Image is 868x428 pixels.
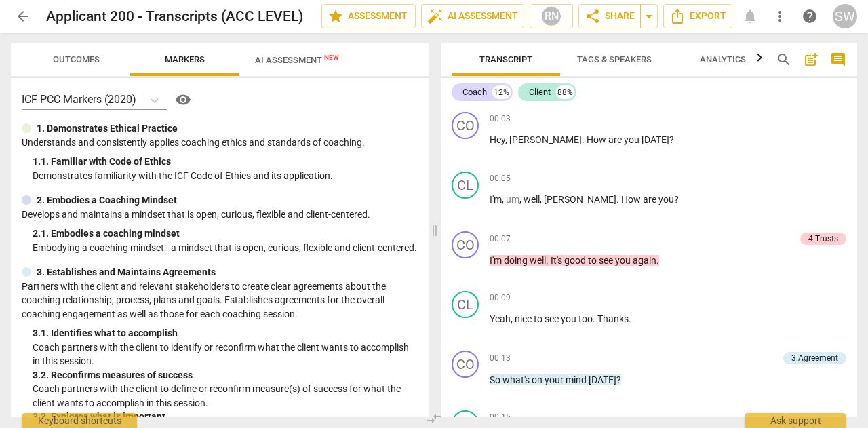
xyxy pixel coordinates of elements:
span: ? [674,194,679,205]
span: Thanks [597,313,629,324]
span: post_add [803,52,819,68]
button: Assessment [321,4,416,28]
div: Coach [462,85,487,99]
span: too [578,313,593,324]
p: Understands and consistently applies coaching ethics and standards of coaching. [22,136,418,150]
div: 4.Trusts [808,233,838,245]
button: Add summary [800,49,822,71]
span: Export [669,8,726,24]
span: again [633,255,656,266]
p: Develops and maintains a mindset that is open, curious, flexible and client-centered. [22,208,418,222]
span: . [546,255,551,266]
div: 12% [492,85,511,99]
span: , [519,194,524,205]
div: 1. 1. Familiar with Code of Ethics [33,155,418,169]
p: Coach partners with the client to identify or reconfirm what the client wants to accomplish in th... [33,341,418,368]
span: . [629,313,631,324]
span: are [643,194,658,205]
span: . [656,255,659,266]
span: How [587,134,608,145]
span: auto_fix_high [427,8,443,24]
span: . [593,313,597,324]
span: nice [515,313,534,324]
button: Search [773,49,795,71]
span: , [540,194,544,205]
div: Change speaker [452,291,479,318]
button: RN [530,4,573,28]
span: you [658,194,674,205]
button: SW [833,4,857,28]
span: you [615,255,633,266]
span: 00:03 [490,113,511,125]
span: ? [669,134,674,145]
p: ICF PCC Markers (2020) [22,92,136,107]
span: It's [551,255,564,266]
span: [PERSON_NAME] [509,134,582,145]
span: Outcomes [53,54,100,64]
span: I'm [490,255,504,266]
span: Markers [165,54,205,64]
div: Ask support [745,413,846,428]
span: ? [616,374,621,385]
span: are [608,134,624,145]
div: Change speaker [452,112,479,139]
span: you [561,313,578,324]
span: arrow_drop_down [641,8,657,24]
span: 00:09 [490,292,511,304]
span: search [776,52,792,68]
a: Help [167,89,194,111]
a: Help [797,4,822,28]
span: , [502,194,506,205]
p: 1. Demonstrates Ethical Practice [37,121,178,136]
span: . [616,194,621,205]
div: Client [529,85,551,99]
span: 00:05 [490,173,511,184]
span: to [534,313,545,324]
span: more_vert [772,8,788,24]
div: Keyboard shortcuts [22,413,137,428]
p: Demonstrates familiarity with the ICF Code of Ethics and its application. [33,169,418,183]
p: Partners with the client and relevant stakeholders to create clear agreements about the coaching ... [22,279,418,322]
span: So [490,374,502,385]
p: 2. Embodies a Coaching Mindset [37,193,177,208]
span: 00:07 [490,233,511,245]
div: 3.Agreement [791,352,838,364]
span: doing [504,255,530,266]
button: Show/Hide comments [827,49,849,71]
span: on [532,374,545,385]
p: Coach partners with the client to define or reconfirm measure(s) of success for what the client w... [33,382,418,410]
div: Change speaker [452,231,479,258]
div: 3. 2. Reconfirms measures of success [33,368,418,383]
div: 2. 1. Embodies a coaching mindset [33,227,418,241]
span: 00:15 [490,412,511,423]
button: Share [578,4,641,28]
span: visibility [175,92,191,108]
span: share [585,8,601,24]
span: 00:13 [490,353,511,364]
span: comment [830,52,846,68]
span: Tags & Speakers [577,54,652,64]
button: Sharing summary [640,4,658,28]
span: I'm [490,194,502,205]
p: Embodying a coaching mindset - a mindset that is open, curious, flexible and client-centered. [33,241,418,255]
span: Filler word [506,194,519,205]
span: arrow_back [15,8,31,24]
span: Hey [490,134,505,145]
span: to [588,255,599,266]
div: 88% [556,85,574,99]
span: Share [585,8,635,24]
span: Yeah [490,313,511,324]
span: see [545,313,561,324]
span: . [582,134,587,145]
span: Assessment [328,8,410,24]
h2: Applicant 200 - Transcripts (ACC LEVEL) [46,8,303,25]
span: your [545,374,566,385]
div: 3. 1. Identifies what to accomplish [33,326,418,341]
span: Analytics [700,54,746,64]
span: you [624,134,642,145]
div: 3. 3. Explores what is important [33,410,418,424]
span: good [564,255,588,266]
span: see [599,255,615,266]
span: what's [502,374,532,385]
